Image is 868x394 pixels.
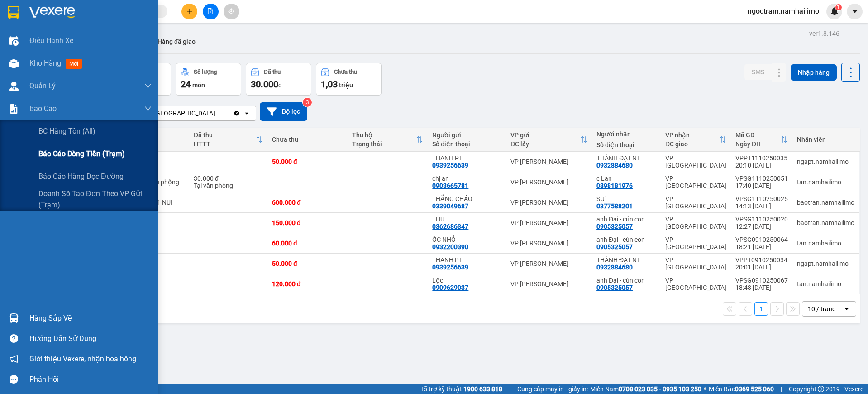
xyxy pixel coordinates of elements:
[10,355,18,363] span: notification
[29,312,152,325] div: Hàng sắp về
[596,256,656,264] div: THÀNH ĐẠT NT
[432,264,468,271] div: 0939256639
[194,175,263,182] div: 30.000 đ
[272,260,343,267] div: 50.000 đ
[29,373,152,386] div: Phản hồi
[9,59,19,68] img: warehouse-icon
[731,128,792,152] th: Toggle SortBy
[228,8,234,14] span: aim
[596,141,656,149] div: Số điện thoại
[224,4,239,19] button: aim
[144,105,152,112] span: down
[9,36,19,46] img: warehouse-icon
[818,386,824,392] span: copyright
[246,63,311,96] button: Đã thu30.000đ
[781,384,782,394] span: |
[194,69,217,75] div: Số lượng
[272,136,343,143] div: Chưa thu
[735,131,781,139] div: Mã GD
[186,8,193,14] span: plus
[272,199,343,206] div: 600.000 đ
[797,260,854,267] div: ngapt.namhailimo
[216,109,217,118] input: Selected VP Nha Trang.
[432,131,501,139] div: Người gửi
[38,125,95,137] span: BC hàng tồn (all)
[596,182,633,189] div: 0898181976
[251,79,278,90] span: 30.000
[10,334,18,343] span: question-circle
[510,240,587,247] div: VP [PERSON_NAME]
[735,182,788,189] div: 17:40 [DATE]
[797,158,854,165] div: ngapt.namhailimo
[661,128,731,152] th: Toggle SortBy
[272,240,343,247] div: 60.000 đ
[596,243,633,250] div: 0905325057
[29,35,73,46] span: Điều hành xe
[510,158,587,165] div: VP [PERSON_NAME]
[432,182,468,189] div: 0903665781
[665,195,726,210] div: VP [GEOGRAPHIC_DATA]
[735,256,788,264] div: VPPT0910250034
[432,154,501,162] div: THANH PT
[735,284,788,291] div: 18:48 [DATE]
[665,236,726,250] div: VP [GEOGRAPHIC_DATA]
[432,162,468,169] div: 0939256639
[66,59,82,69] span: mới
[837,4,840,10] span: 1
[38,171,124,182] span: Báo cáo hàng dọc đường
[29,103,57,114] span: Báo cáo
[29,59,61,67] span: Kho hàng
[590,384,701,394] span: Miền Nam
[744,64,772,80] button: SMS
[432,236,501,243] div: ỐC NHỎ
[596,175,656,182] div: c Lan
[9,104,19,114] img: solution-icon
[432,284,468,291] div: 0909629037
[278,82,282,89] span: đ
[189,128,267,152] th: Toggle SortBy
[8,6,19,19] img: logo-vxr
[339,82,353,89] span: triệu
[207,8,214,14] span: file-add
[735,236,788,243] div: VPSG0910250064
[144,109,215,118] div: VP [GEOGRAPHIC_DATA]
[29,332,152,346] div: Hướng dẫn sử dụng
[735,243,788,250] div: 18:21 [DATE]
[432,243,468,250] div: 0932200390
[596,284,633,291] div: 0905325057
[176,63,241,96] button: Số lượng24món
[596,202,633,210] div: 0377588201
[665,175,726,189] div: VP [GEOGRAPHIC_DATA]
[192,82,205,89] span: món
[704,387,706,391] span: ⚪️
[797,240,854,247] div: tan.namhailimo
[809,29,839,38] div: ver 1.8.146
[316,63,382,96] button: Chưa thu1,03 triệu
[233,110,240,117] svg: Clear value
[735,154,788,162] div: VPPT1110250035
[665,277,726,291] div: VP [GEOGRAPHIC_DATA]
[735,223,788,230] div: 12:27 [DATE]
[38,148,125,159] span: Báo cáo dòng tiền (trạm)
[510,280,587,288] div: VP [PERSON_NAME]
[665,216,726,230] div: VP [GEOGRAPHIC_DATA]
[517,384,588,394] span: Cung cấp máy in - giấy in:
[264,69,281,75] div: Đã thu
[835,4,842,10] sup: 1
[321,79,338,90] span: 1,03
[150,31,203,53] button: Hàng đã giao
[352,131,416,139] div: Thu hộ
[596,264,633,271] div: 0932884680
[243,110,250,117] svg: open
[509,384,510,394] span: |
[144,82,152,90] span: down
[303,98,312,107] sup: 3
[348,128,428,152] th: Toggle SortBy
[754,302,768,316] button: 1
[843,305,850,312] svg: open
[194,182,263,189] div: Tại văn phòng
[596,277,656,284] div: anh Đại - cún con
[272,280,343,288] div: 120.000 đ
[10,375,18,384] span: message
[740,5,826,17] span: ngoctram.namhailimo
